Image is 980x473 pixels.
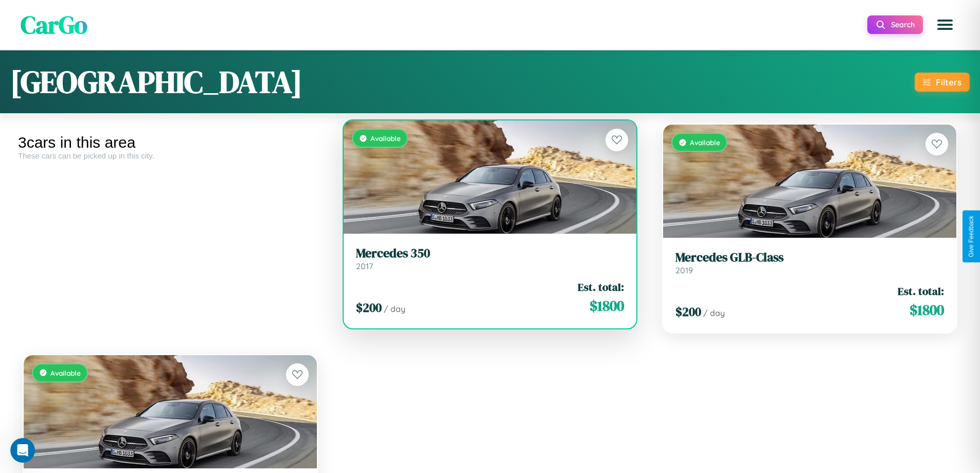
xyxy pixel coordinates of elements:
[356,299,382,316] span: $ 200
[675,250,944,265] h3: Mercedes GLB-Class
[21,8,87,42] span: CarGo
[931,10,959,39] button: Open menu
[968,216,975,257] div: Give Feedback
[910,300,944,320] span: $ 1800
[690,138,720,147] span: Available
[578,279,624,294] span: Est. total:
[50,369,81,377] span: Available
[356,246,625,261] h3: Mercedes 350
[384,304,405,314] span: / day
[18,151,323,160] div: These cars can be picked up in this city.
[675,250,944,275] a: Mercedes GLB-Class2019
[370,134,401,143] span: Available
[356,261,373,271] span: 2017
[18,134,323,151] div: 3 cars in this area
[867,15,923,34] button: Search
[703,308,725,318] span: / day
[936,77,961,87] div: Filters
[590,295,624,316] span: $ 1800
[10,438,35,463] iframe: Intercom live chat
[915,73,970,92] button: Filters
[356,246,625,271] a: Mercedes 3502017
[898,284,944,299] span: Est. total:
[10,61,302,103] h1: [GEOGRAPHIC_DATA]
[675,303,701,320] span: $ 200
[675,265,693,275] span: 2019
[891,20,915,29] span: Search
